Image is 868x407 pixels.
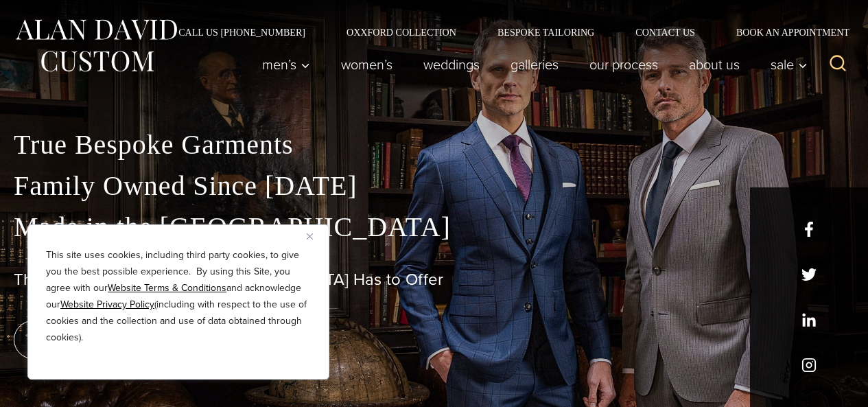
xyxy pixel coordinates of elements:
[615,27,716,37] a: Contact Us
[46,247,311,346] p: This site uses cookies, including third party cookies, to give you the best possible experience. ...
[477,27,615,37] a: Bespoke Tailoring
[108,281,226,295] a: Website Terms & Conditions
[771,58,808,71] span: Sale
[247,51,815,78] nav: Primary Navigation
[495,51,574,78] a: Galleries
[14,15,178,76] img: Alan David Custom
[14,321,206,359] a: book an appointment
[262,58,310,71] span: Men’s
[60,297,154,312] a: Website Privacy Policy
[574,51,674,78] a: Our Process
[408,51,495,78] a: weddings
[674,51,755,78] a: About Us
[14,270,854,290] h1: The Best Custom Suits [GEOGRAPHIC_DATA] Has to Offer
[158,27,854,37] nav: Secondary Navigation
[307,233,313,240] img: Close
[307,228,323,244] button: Close
[326,27,477,37] a: Oxxford Collection
[716,27,854,37] a: Book an Appointment
[821,48,854,81] button: View Search Form
[326,51,408,78] a: Women’s
[14,124,854,248] p: True Bespoke Garments Family Owned Since [DATE] Made in the [GEOGRAPHIC_DATA]
[158,27,326,37] a: Call Us [PHONE_NUMBER]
